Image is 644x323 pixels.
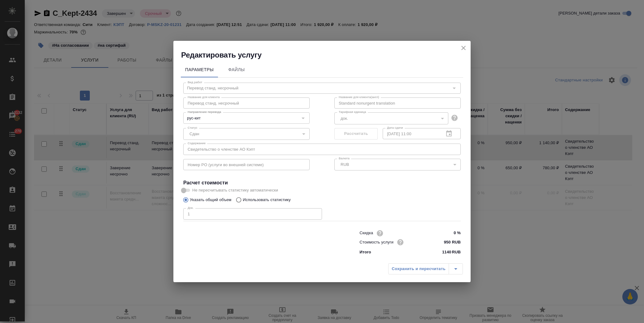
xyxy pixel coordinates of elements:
[359,249,371,255] p: Итого
[222,66,251,74] span: Файлы
[192,187,278,193] span: Не пересчитывать статистику автоматически
[334,159,461,170] div: RUB
[459,43,468,53] button: close
[452,249,461,255] p: RUB
[437,238,461,247] input: ✎ Введи что-нибудь
[183,128,310,140] div: Сдан
[388,263,463,274] div: split button
[442,249,451,255] p: 1140
[437,229,461,238] input: ✎ Введи что-нибудь
[339,162,351,167] button: RUB
[183,179,461,187] h4: Расчет стоимости
[339,116,350,121] button: док.
[243,197,291,203] p: Использовать статистику
[188,131,201,136] button: Сдан
[359,230,373,236] p: Скидка
[334,112,448,124] div: док.
[185,66,214,74] span: Параметры
[181,50,471,60] h2: Редактировать услугу
[190,197,231,203] p: Указать общий объем
[359,239,394,245] p: Стоимость услуги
